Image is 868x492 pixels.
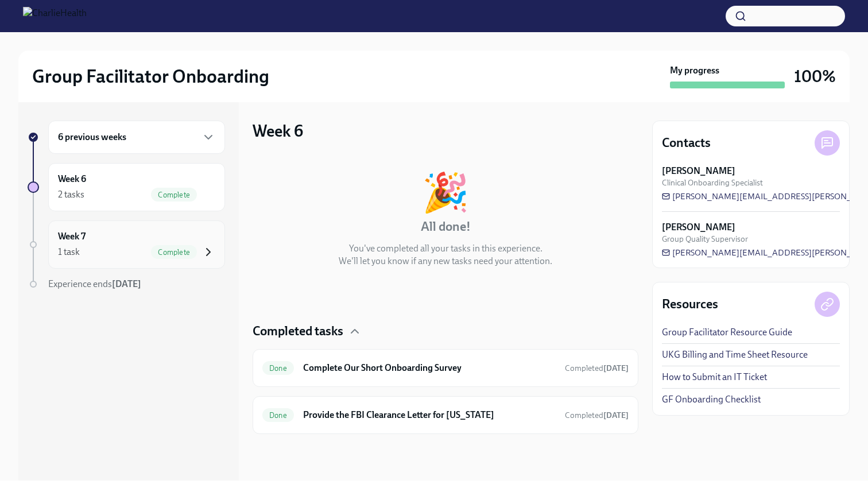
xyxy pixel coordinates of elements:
[603,363,629,373] strong: [DATE]
[262,406,629,424] a: DoneProvide the FBI Clearance Letter for [US_STATE]Completed[DATE]
[58,131,126,144] h6: 6 previous weeks
[565,410,629,420] span: Completed
[28,220,225,269] a: Week 71 taskComplete
[151,248,197,257] span: Complete
[662,326,792,339] a: Group Facilitator Resource Guide
[662,165,735,177] strong: [PERSON_NAME]
[662,177,763,188] span: Clinical Onboarding Specialist
[32,65,269,88] h2: Group Facilitator Onboarding
[58,246,80,258] div: 1 task
[349,242,542,255] p: You've completed all your tasks in this experience.
[58,230,86,243] h6: Week 7
[603,410,629,420] strong: [DATE]
[58,188,84,201] div: 2 tasks
[662,221,735,234] strong: [PERSON_NAME]
[48,121,225,154] div: 6 previous weeks
[23,7,87,25] img: CharlieHealth
[421,218,471,235] h4: All done!
[262,411,294,420] span: Done
[303,362,556,374] h6: Complete Our Short Onboarding Survey
[303,409,556,421] h6: Provide the FBI Clearance Letter for [US_STATE]
[662,134,711,152] h4: Contacts
[565,410,629,421] span: August 6th, 2025 12:44
[48,278,141,289] span: Experience ends
[565,363,629,373] span: Completed
[339,255,552,268] p: We'll let you know if any new tasks need your attention.
[262,364,294,373] span: Done
[151,191,197,199] span: Complete
[662,393,761,406] a: GF Onboarding Checklist
[253,323,638,340] div: Completed tasks
[794,66,836,87] h3: 100%
[662,371,767,383] a: How to Submit an IT Ticket
[253,121,303,141] h3: Week 6
[422,173,469,211] div: 🎉
[662,348,808,361] a: UKG Billing and Time Sheet Resource
[253,323,343,340] h4: Completed tasks
[662,234,748,245] span: Group Quality Supervisor
[262,359,629,377] a: DoneComplete Our Short Onboarding SurveyCompleted[DATE]
[670,64,719,77] strong: My progress
[28,163,225,211] a: Week 62 tasksComplete
[112,278,141,289] strong: [DATE]
[565,363,629,374] span: August 6th, 2025 12:49
[58,173,86,185] h6: Week 6
[662,296,718,313] h4: Resources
